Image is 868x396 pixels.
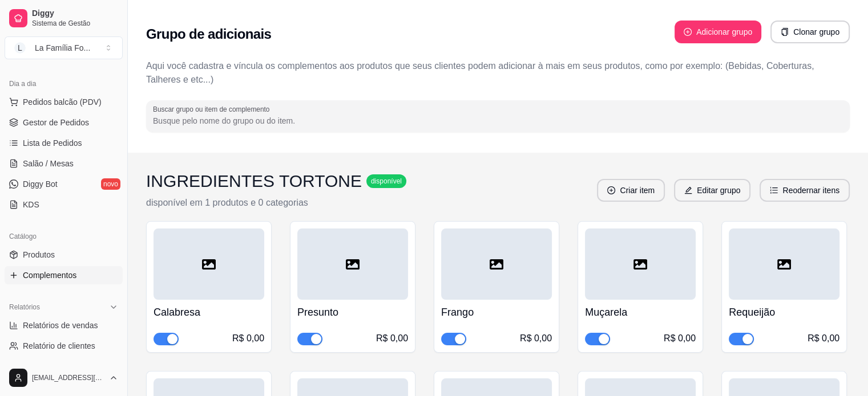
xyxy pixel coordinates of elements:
p: Aqui você cadastra e víncula os complementos aos produtos que seus clientes podem adicionar à mai... [146,59,850,87]
a: Relatório de clientes [5,337,123,355]
button: copyClonar grupo [770,21,850,43]
span: plus-circle [607,186,615,194]
a: KDS [5,195,123,214]
span: plus-circle [684,28,692,36]
span: disponível [369,177,404,186]
label: Buscar grupo ou item de complemento [153,104,273,114]
span: Diggy Bot [23,178,58,190]
button: plus-circleAdicionar grupo [675,21,761,43]
span: Complementos [23,270,76,281]
span: KDS [23,199,39,210]
div: R$ 0,00 [376,332,408,345]
span: Relatórios [9,303,40,312]
span: Pedidos balcão (PDV) [23,96,102,108]
h3: INGREDIENTES TORTONE [146,171,362,191]
h4: Presunto [297,304,408,320]
h2: Grupo de adicionais [146,25,271,43]
div: La Família Fo ... [35,42,90,54]
button: [EMAIL_ADDRESS][DOMAIN_NAME] [5,364,123,391]
span: Relatório de clientes [23,340,95,352]
p: disponível em 1 produtos e 0 categorias [146,196,406,210]
span: Produtos [23,249,55,260]
a: Produtos [5,246,123,264]
span: Diggy [32,9,118,19]
button: plus-circleCriar item [597,179,665,202]
a: Diggy Botnovo [5,175,123,193]
div: R$ 0,00 [520,332,552,345]
button: Select a team [5,36,123,59]
span: ordered-list [770,186,778,194]
span: Gestor de Pedidos [23,117,89,128]
span: Sistema de Gestão [32,19,118,28]
a: Gestor de Pedidos [5,113,123,132]
a: Complementos [5,266,123,284]
button: ordered-listReodernar itens [760,179,850,202]
a: DiggySistema de Gestão [5,5,123,32]
span: [EMAIL_ADDRESS][DOMAIN_NAME] [32,373,104,382]
a: Relatório de mesas [5,357,123,375]
a: Relatórios de vendas [5,316,123,334]
button: Pedidos balcão (PDV) [5,93,123,111]
a: Salão / Mesas [5,154,123,173]
div: R$ 0,00 [232,332,264,345]
div: R$ 0,00 [808,332,839,345]
div: Dia a dia [5,75,123,93]
span: edit [684,186,692,194]
div: R$ 0,00 [664,332,696,345]
span: Relatórios de vendas [23,320,98,331]
span: copy [781,28,789,36]
button: editEditar grupo [674,179,750,202]
span: L [14,42,26,54]
div: Catálogo [5,227,123,246]
h4: Frango [441,304,552,320]
span: Lista de Pedidos [23,137,82,149]
h4: Muçarela [585,304,696,320]
a: Lista de Pedidos [5,134,123,152]
h4: Requeijão [729,304,839,320]
span: Salão / Mesas [23,158,74,169]
input: Buscar grupo ou item de complemento [153,115,843,126]
h4: Calabresa [154,304,264,320]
